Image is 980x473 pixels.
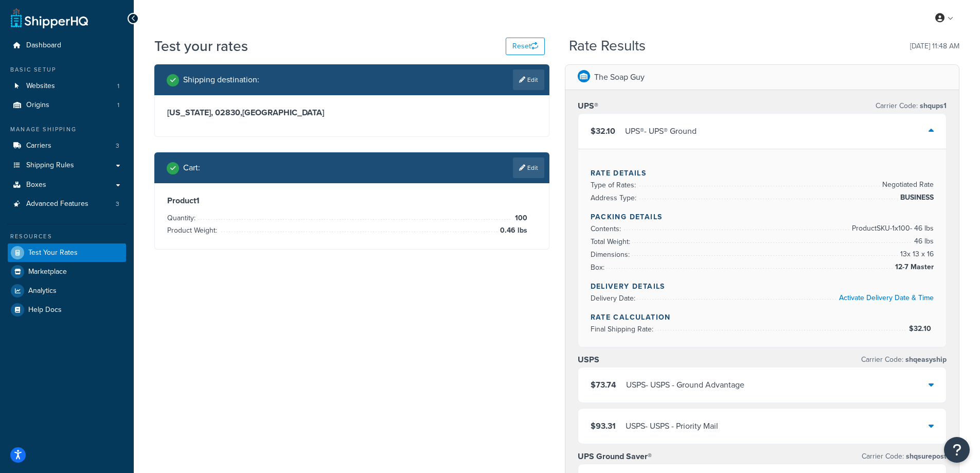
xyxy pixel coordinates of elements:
h4: Rate Details [591,168,934,179]
span: $32.10 [909,323,934,334]
div: USPS - USPS - Priority Mail [626,419,718,433]
span: shqups1 [918,100,947,111]
span: $32.10 [591,125,615,137]
span: 3 [116,200,119,208]
h3: [US_STATE], 02830 , [GEOGRAPHIC_DATA] [167,108,537,118]
span: Analytics [28,287,57,295]
span: Test Your Rates [28,249,78,257]
h4: Rate Calculation [591,312,934,323]
h3: UPS® [578,101,598,111]
span: Origins [26,101,49,110]
p: Carrier Code: [862,449,947,464]
a: Help Docs [8,301,126,319]
span: $73.74 [591,379,616,391]
button: Reset [506,38,545,55]
span: 100 [512,212,527,224]
li: Websites [8,77,126,96]
span: Dimensions: [591,249,632,260]
span: Dashboard [26,41,61,50]
a: Dashboard [8,36,126,55]
span: Shipping Rules [26,161,74,170]
span: Carriers [26,142,51,150]
li: Origins [8,96,126,115]
h4: Delivery Details [591,281,934,292]
li: Advanced Features [8,195,126,214]
button: Open Resource Center [944,437,970,463]
span: 1 [117,101,119,110]
div: Manage Shipping [8,125,126,134]
a: Edit [513,157,544,178]
span: 13 x 13 x 16 [898,248,934,260]
div: USPS - USPS - Ground Advantage [626,378,744,392]
a: Carriers3 [8,136,126,155]
span: 1 [117,82,119,91]
h3: USPS [578,355,599,365]
span: Box: [591,262,607,273]
a: Activate Delivery Date & Time [839,292,934,303]
div: Resources [8,232,126,241]
span: Total Weight: [591,236,633,247]
div: UPS® - UPS® Ground [625,124,697,138]
p: Carrier Code: [876,99,947,113]
span: Final Shipping Rate: [591,324,656,335]
span: Delivery Date: [591,293,638,304]
h2: Cart : [183,163,200,172]
span: 12-7 Master [893,261,934,273]
a: Edit [513,69,544,90]
p: Carrier Code: [861,353,947,367]
a: Analytics [8,282,126,300]
span: Boxes [26,181,46,189]
span: Marketplace [28,268,67,276]
a: Test Your Rates [8,243,126,262]
a: Boxes [8,176,126,195]
span: Product SKU-1 x 100 - 46 lbs [849,222,934,235]
a: Websites1 [8,77,126,96]
span: shqsurepost [904,451,947,462]
h3: Product 1 [167,196,537,206]
span: Advanced Features [26,200,88,208]
p: [DATE] 11:48 AM [910,39,959,54]
span: Websites [26,82,55,91]
span: Address Type: [591,192,639,203]
a: Shipping Rules [8,156,126,175]
a: Marketplace [8,262,126,281]
h2: Rate Results [569,38,646,54]
span: Help Docs [28,306,62,314]
span: $93.31 [591,420,616,432]
span: Negotiated Rate [880,179,934,191]
span: BUSINESS [898,191,934,204]
span: shqeasyship [903,354,947,365]
li: Carriers [8,136,126,155]
h2: Shipping destination : [183,75,259,84]
span: 46 lbs [912,235,934,248]
h3: UPS Ground Saver® [578,451,652,462]
a: Origins1 [8,96,126,115]
h1: Test your rates [154,36,248,56]
span: Contents: [591,223,623,234]
h4: Packing Details [591,212,934,222]
a: Advanced Features3 [8,195,126,214]
p: The Soap Guy [594,70,645,84]
span: Type of Rates: [591,180,638,190]
span: 3 [116,142,119,150]
span: 0.46 lbs [497,224,527,237]
span: Product Weight: [167,225,220,236]
span: Quantity: [167,213,198,223]
div: Basic Setup [8,65,126,74]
